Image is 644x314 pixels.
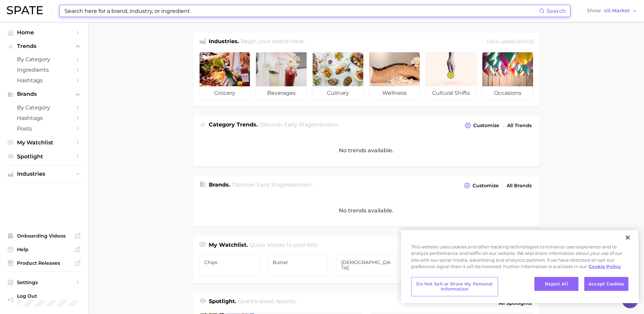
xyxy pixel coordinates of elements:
[259,121,340,128] span: Discover Early Stage trends in .
[17,125,71,132] span: Posts
[499,299,532,307] span: All Spotlights
[411,277,498,296] button: Do Not Sell or Share My Personal Information, Opens the preference center dialog
[401,244,639,274] div: This website uses cookies and other tracking technologies to enhance user experience and to analy...
[5,277,83,287] a: Settings
[5,123,83,134] a: Posts
[241,37,305,47] h2: Begin your search here.
[312,52,364,100] a: culinary
[5,231,83,241] a: Onboarding Videos
[5,258,83,268] a: Product Releases
[5,291,83,309] a: Log out. Currently logged in with e-mail jayme.clifton@kmgtgroup.com.
[17,91,71,97] span: Brands
[585,6,639,15] button: ShowUS Market
[17,43,71,49] span: Trends
[589,264,621,269] a: More information about your privacy, opens in a new tab
[463,121,501,130] button: Customize
[5,102,83,113] a: by Category
[5,75,83,86] a: Hashtags
[17,171,71,177] span: Industries
[17,115,71,121] span: Hashtags
[482,86,533,100] span: occasions
[401,230,639,303] div: Privacy
[17,29,71,36] span: Home
[17,153,71,160] span: Spotlight
[232,181,313,188] span: Discover Early Stage brands in .
[17,67,71,73] span: Ingredients
[7,6,43,14] img: SPATE
[5,89,83,99] button: Brands
[199,255,260,277] a: Chips
[64,5,539,17] input: Search here for a brand, industry, or ingredient
[487,37,533,47] div: Data update: [DATE]
[17,233,71,239] span: Onboarding Videos
[341,260,391,271] span: [DEMOGRAPHIC_DATA]
[604,9,630,13] span: US Market
[193,134,539,167] div: No trends available.
[193,194,539,227] div: No trends available.
[497,297,533,309] a: All Spotlights
[313,86,363,100] span: culinary
[5,27,83,38] a: Home
[336,255,397,277] a: [DEMOGRAPHIC_DATA]
[17,104,71,111] span: by Category
[17,293,91,299] span: Log Out
[273,260,323,265] span: Butter
[238,297,296,309] h2: Spate's latest reports.
[5,54,83,65] a: by Category
[256,86,307,100] span: beverages
[17,279,71,285] span: Settings
[204,260,255,265] span: Chips
[17,246,71,252] span: Help
[199,52,251,100] a: grocery
[17,260,71,266] span: Product Releases
[473,183,499,189] span: Customize
[209,181,230,188] span: Brands .
[369,52,420,100] a: wellness
[268,255,328,277] a: Butter
[587,9,602,13] span: Show
[5,169,83,179] button: Industries
[17,77,71,84] span: Hashtags
[5,65,83,75] a: Ingredients
[534,277,578,291] button: Reject All
[482,52,533,100] a: occasions
[507,183,532,189] span: All Brands
[473,123,499,128] span: Customize
[17,139,71,146] span: My Watchlist
[17,56,71,63] span: by Category
[200,86,250,100] span: grocery
[209,121,258,128] span: Category Trends .
[5,151,83,162] a: Spotlight
[209,37,239,47] h1: Industries.
[5,41,83,51] button: Trends
[620,230,635,245] button: Close
[209,297,236,309] h1: Spotlight.
[507,123,532,128] span: All Trends
[250,241,318,250] h2: Quick access to your lists.
[5,113,83,123] a: Hashtags
[584,277,628,291] button: Accept Cookies
[401,230,639,303] div: Cookie banner
[425,52,477,100] a: cultural shifts
[462,181,500,190] button: Customize
[547,8,566,14] span: Search
[5,244,83,255] a: Help
[505,121,533,130] a: All Trends
[505,181,533,190] a: All Brands
[369,86,420,100] span: wellness
[209,241,248,250] h1: My Watchlist.
[5,137,83,148] a: My Watchlist
[426,86,476,100] span: cultural shifts
[256,52,307,100] a: beverages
